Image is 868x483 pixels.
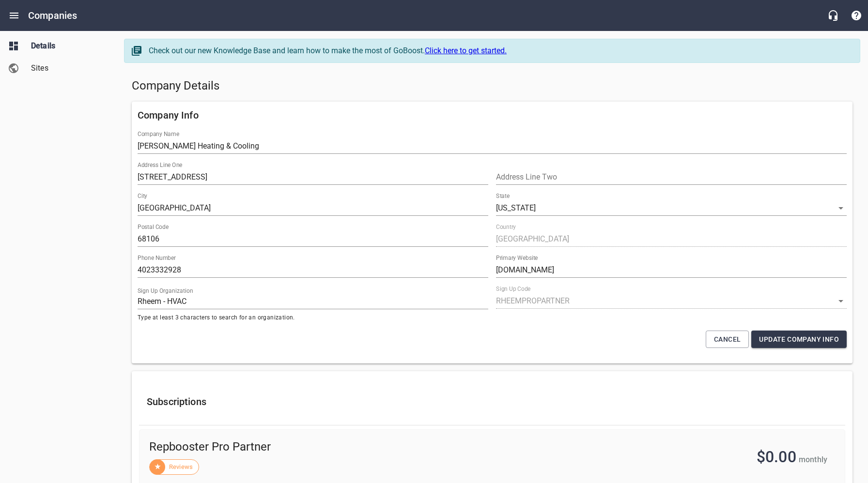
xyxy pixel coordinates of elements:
span: Repbooster Pro Partner [149,439,506,455]
button: Update Company Info [751,331,847,348]
span: Update Company Info [759,333,839,346]
h5: Company Details [132,78,852,94]
span: Type at least 3 characters to search for an organization. [138,313,488,323]
h6: Companies [28,8,77,23]
input: Start typing to search organizations [138,294,488,309]
span: Sites [31,62,105,74]
label: State [496,193,510,199]
label: Primary Website [496,255,538,261]
label: Country [496,224,516,230]
button: Live Chat [821,4,845,27]
h6: Subscriptions [147,394,837,409]
a: Click here to get started. [425,46,507,55]
button: Open drawer [2,4,26,27]
label: Sign Up Code [496,286,530,292]
span: Reviews [163,462,199,472]
label: Company Name [138,131,179,137]
label: Postal Code [138,224,169,230]
div: Reviews [149,459,199,475]
label: Address Line One [138,162,182,168]
span: Cancel [714,333,741,346]
label: Phone Number [138,255,176,261]
button: Cancel [706,331,749,348]
button: Support Portal [845,4,868,27]
span: monthly [799,455,827,464]
label: City [138,193,147,199]
span: Details [31,40,105,52]
div: Check out our new Knowledge Base and learn how to make the most of GoBoost. [149,45,850,57]
span: $0.00 [757,448,796,466]
h6: Company Info [138,107,847,123]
